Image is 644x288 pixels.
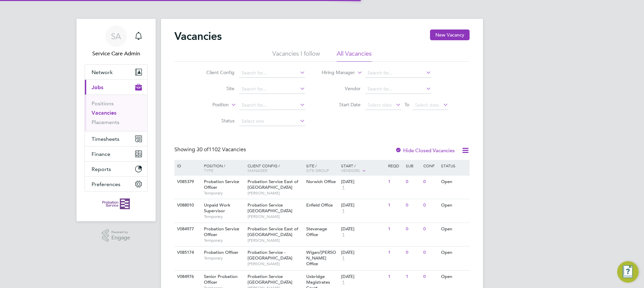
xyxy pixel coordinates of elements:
[422,223,439,235] div: 0
[386,246,404,259] div: 1
[175,199,199,212] div: V088010
[239,117,305,126] input: Select one
[246,160,305,176] div: Client Config /
[341,185,345,190] span: 1
[85,198,148,209] a: Go to home page
[175,223,199,235] div: V084977
[174,146,247,153] div: Showing
[439,246,469,259] div: Open
[204,168,213,173] span: Type
[175,271,199,283] div: V084976
[197,146,209,153] span: 30 of
[386,199,404,212] div: 1
[85,80,147,95] button: Jobs
[174,30,222,43] h2: Vacancies
[85,162,147,176] button: Reports
[439,176,469,188] div: Open
[341,179,385,185] div: [DATE]
[85,147,147,161] button: Finance
[92,100,114,107] a: Positions
[404,223,422,235] div: 0
[422,199,439,212] div: 0
[305,160,340,176] div: Site /
[196,85,234,92] label: Site
[204,214,244,219] span: Temporary
[248,226,298,237] span: Probation Service East of [GEOGRAPHIC_DATA]
[204,190,244,196] span: Temporary
[322,85,361,92] label: Vendor
[439,271,469,283] div: Open
[204,255,244,261] span: Temporary
[85,95,147,131] div: Jobs
[85,50,148,58] span: Service Care Admin
[248,238,303,243] span: [PERSON_NAME]
[341,226,385,232] div: [DATE]
[92,69,113,75] span: Network
[92,136,119,142] span: Timesheets
[422,246,439,259] div: 0
[404,160,422,171] div: Sub
[85,65,147,79] button: Network
[239,84,305,94] input: Search for...
[439,199,469,212] div: Open
[85,25,148,58] a: SAService Care Admin
[92,110,116,116] a: Vacancies
[306,168,329,173] span: Site Group
[341,208,345,214] span: 1
[199,160,246,176] div: Position /
[404,271,422,283] div: 1
[248,202,292,214] span: Probation Service [GEOGRAPHIC_DATA]
[248,214,303,219] span: [PERSON_NAME]
[111,229,130,235] span: Powered by
[111,32,121,41] span: SA
[204,249,238,255] span: Probation Officer
[422,160,439,171] div: Conf
[111,235,130,241] span: Engage
[248,274,292,285] span: Probation Service [GEOGRAPHIC_DATA]
[175,176,199,188] div: V085379
[248,179,298,190] span: Probation Service East of [GEOGRAPHIC_DATA]
[92,166,111,172] span: Reports
[341,203,385,208] div: [DATE]
[204,226,239,237] span: Probation Service Officer
[306,226,327,237] span: Stevenage Office
[339,160,386,177] div: Start /
[239,101,305,110] input: Search for...
[248,190,303,196] span: [PERSON_NAME]
[175,160,199,171] div: ID
[386,160,404,171] div: Reqd
[404,246,422,259] div: 0
[430,30,470,40] button: New Vacancy
[92,151,110,157] span: Finance
[85,177,147,191] button: Preferences
[204,179,239,190] span: Probation Service Officer
[439,160,469,171] div: Status
[197,146,246,153] span: 1102 Vacancies
[248,249,292,261] span: Probation Service - [GEOGRAPHIC_DATA]
[92,181,120,187] span: Preferences
[316,69,355,76] label: Hiring Manager
[439,223,469,235] div: Open
[196,69,234,75] label: Client Config
[341,280,345,285] span: 1
[365,84,431,94] input: Search for...
[386,223,404,235] div: 1
[415,102,439,108] span: Select date
[404,176,422,188] div: 0
[341,250,385,255] div: [DATE]
[386,271,404,283] div: 1
[190,102,229,108] label: Position
[76,19,156,221] nav: Main navigation
[204,274,237,285] span: Senior Probation Officer
[341,274,385,280] div: [DATE]
[404,199,422,212] div: 0
[204,238,244,243] span: Temporary
[248,168,267,173] span: Manager
[102,229,130,242] a: Powered byEngage
[175,246,199,259] div: V085174
[341,168,360,173] span: Vendors
[322,102,361,108] label: Start Date
[306,179,336,184] span: Norwich Office
[341,232,345,238] span: 1
[422,271,439,283] div: 0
